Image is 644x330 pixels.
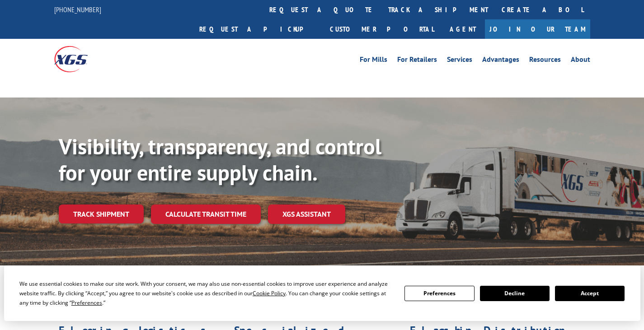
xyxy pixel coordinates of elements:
a: For Retailers [397,56,437,66]
a: Join Our Team [485,19,590,39]
a: About [571,56,590,66]
a: Advantages [482,56,519,66]
span: Cookie Policy [253,289,286,297]
a: For Mills [360,56,387,66]
div: Cookie Consent Prompt [4,265,640,321]
a: Agent [441,19,485,39]
a: Customer Portal [323,19,441,39]
button: Accept [555,286,625,301]
b: Visibility, transparency, and control for your entire supply chain. [59,132,381,186]
span: Preferences [71,299,102,307]
div: We use essential cookies to make our site work. With your consent, we may also use non-essential ... [19,279,394,307]
a: Resources [529,56,561,66]
a: Track shipment [59,205,144,223]
a: Services [447,56,472,66]
button: Decline [480,286,550,301]
a: [PHONE_NUMBER] [54,5,101,14]
a: XGS ASSISTANT [268,205,345,224]
button: Preferences [404,286,474,301]
a: Request a pickup [193,19,323,39]
a: Calculate transit time [151,205,261,224]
